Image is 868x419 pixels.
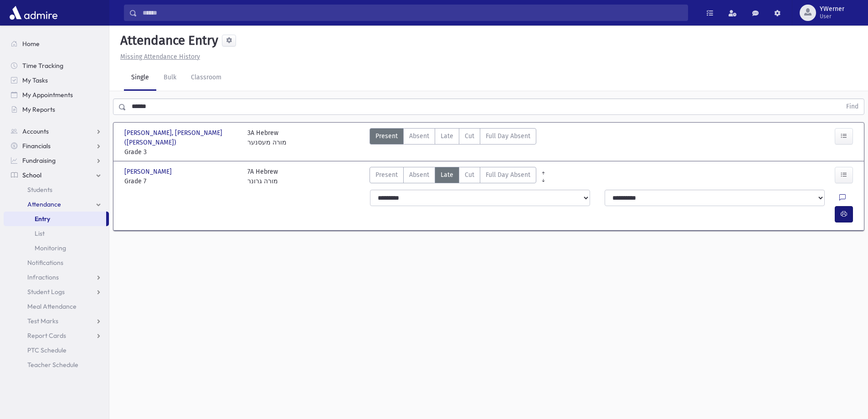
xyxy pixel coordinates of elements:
span: List [35,229,45,238]
a: Entry [4,212,106,226]
span: Present [375,170,398,180]
span: YWerner [820,5,844,13]
span: Late [441,170,453,180]
a: Home [4,36,109,51]
span: My Appointments [22,91,73,99]
span: Full Day Absent [486,131,530,141]
a: School [4,168,109,182]
span: Absent [409,131,429,141]
a: Attendance [4,197,109,212]
span: Attendance [27,200,61,208]
a: Bulk [156,65,184,91]
span: Test Marks [27,317,58,325]
button: Find [841,99,864,114]
a: My Tasks [4,73,109,88]
a: Notifications [4,255,109,270]
img: AdmirePro [7,4,60,22]
span: Financials [22,142,51,150]
span: Student Logs [27,288,65,296]
a: Time Tracking [4,58,109,73]
a: PTC Schedule [4,343,109,357]
span: [PERSON_NAME] [124,167,174,176]
span: Cut [465,131,474,141]
a: Classroom [184,65,229,91]
span: My Tasks [22,76,48,84]
span: Report Cards [27,331,66,340]
a: My Appointments [4,88,109,102]
a: Fundraising [4,153,109,168]
span: Home [22,40,40,48]
span: Time Tracking [22,62,63,70]
span: Grade 7 [124,176,238,186]
span: Notifications [27,259,63,267]
div: 7A Hebrew מורה גרונר [247,167,278,186]
span: Fundraising [22,156,56,165]
span: Teacher Schedule [27,361,78,369]
span: User [820,13,844,20]
span: Meal Attendance [27,302,77,310]
a: Infractions [4,270,109,285]
span: Entry [35,215,50,223]
span: [PERSON_NAME], [PERSON_NAME] ([PERSON_NAME]) [124,128,238,147]
span: Absent [409,170,429,180]
a: Student Logs [4,285,109,299]
a: Single [124,65,156,91]
h5: Attendance Entry [117,33,218,48]
span: Present [375,131,398,141]
a: Missing Attendance History [117,53,200,61]
input: Search [137,5,688,21]
a: Financials [4,139,109,153]
a: Students [4,182,109,197]
span: Accounts [22,127,49,135]
a: Teacher Schedule [4,357,109,372]
a: Meal Attendance [4,299,109,314]
span: Grade 3 [124,147,238,157]
span: Monitoring [35,244,66,252]
div: AttTypes [370,167,536,186]
span: Full Day Absent [486,170,530,180]
span: School [22,171,41,179]
span: Cut [465,170,474,180]
a: Accounts [4,124,109,139]
a: Test Marks [4,314,109,328]
div: AttTypes [370,128,536,157]
a: Monitoring [4,241,109,255]
a: Report Cards [4,328,109,343]
a: My Reports [4,102,109,117]
u: Missing Attendance History [120,53,200,61]
span: My Reports [22,105,55,114]
a: List [4,226,109,241]
span: PTC Schedule [27,346,67,354]
span: Students [27,186,52,194]
span: Infractions [27,273,59,281]
span: Late [441,131,453,141]
div: 3A Hebrew מורה מעסנער [247,128,287,157]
